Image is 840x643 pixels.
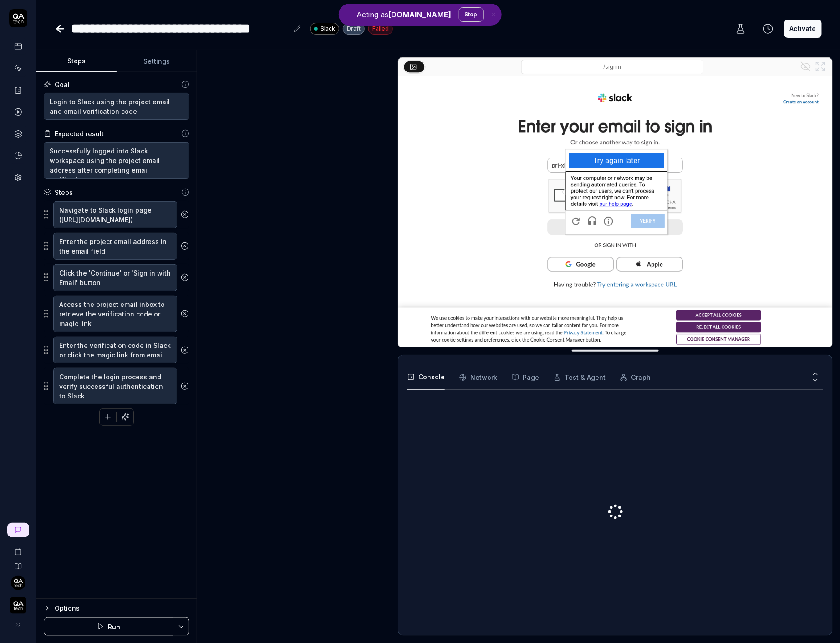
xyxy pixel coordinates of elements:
div: Steps [55,188,73,197]
button: Run [44,617,173,636]
button: Remove step [177,205,193,224]
div: Suggestions [44,232,189,260]
div: Suggestions [44,201,189,229]
div: Failed [368,23,393,35]
a: Slack [310,22,339,35]
button: Options [44,603,189,614]
img: Screenshot [398,76,832,347]
button: Show all interative elements [799,59,813,74]
button: Page [512,365,539,390]
button: Network [459,365,497,390]
a: Documentation [4,556,32,570]
div: Suggestions [44,264,189,291]
img: QA Tech Logo [10,597,26,614]
button: Remove step [177,237,193,255]
div: Suggestions [44,336,189,364]
div: Goal [55,80,70,89]
div: Expected result [55,129,104,138]
button: Console [407,365,445,390]
button: Remove step [177,341,193,359]
div: Draft [343,23,365,35]
div: Suggestions [44,295,189,332]
a: Book a call with us [4,541,32,556]
button: View version history [757,20,779,38]
button: Graph [620,365,651,390]
button: QA Tech Logo [4,590,32,616]
button: Open in full screen [813,59,828,74]
button: Settings [117,51,197,72]
button: Remove step [177,377,193,395]
button: Test & Agent [554,365,606,390]
span: Slack [321,25,335,33]
button: Remove step [177,305,193,323]
button: Stop [459,7,484,22]
div: Suggestions [44,367,189,405]
a: New conversation [7,523,29,537]
img: 7ccf6c19-61ad-4a6c-8811-018b02a1b829.jpg [11,576,25,590]
button: Steps [36,51,117,72]
button: Remove step [177,268,193,286]
button: Activate [784,20,822,38]
div: Options [55,603,189,614]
